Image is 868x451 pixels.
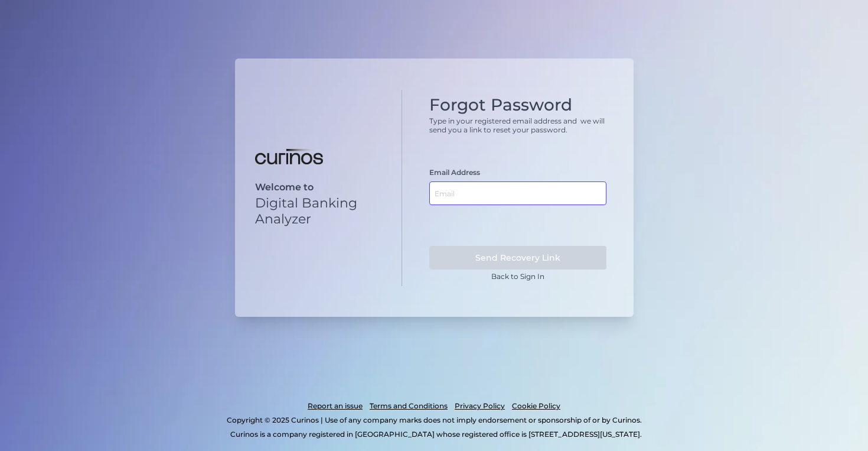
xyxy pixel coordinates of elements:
[429,181,606,205] input: Email
[429,246,606,270] button: Send Recovery Link
[370,399,448,413] a: Terms and Conditions
[429,116,606,134] p: Type in your registered email address and we will send you a link to reset your password.
[61,427,810,442] p: Curinos is a company registered in [GEOGRAPHIC_DATA] whose registered office is [STREET_ADDRESS][...
[255,195,382,227] p: Digital Banking Analyzer
[512,399,560,413] a: Cookie Policy
[58,413,810,427] p: Copyright © 2025 Curinos | Use of any company marks does not imply endorsement or sponsorship of ...
[491,272,544,281] a: Back to Sign In
[255,181,382,193] p: Welcome to
[429,168,480,177] label: Email Address
[429,95,606,115] h1: Forgot Password
[255,149,323,164] img: Digital Banking Analyzer
[308,399,363,413] a: Report an issue
[455,399,505,413] a: Privacy Policy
